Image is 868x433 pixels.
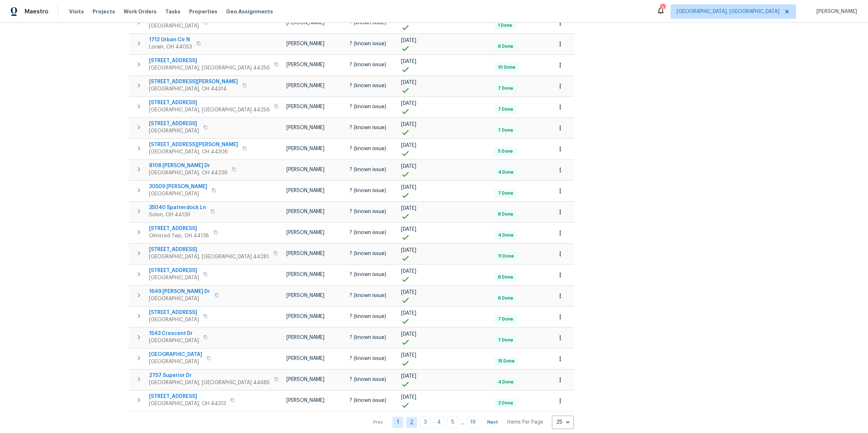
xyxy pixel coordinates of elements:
span: [GEOGRAPHIC_DATA] [149,337,199,344]
span: 8 Done [495,211,516,217]
span: [GEOGRAPHIC_DATA], OH 44306 [149,148,238,156]
span: [DATE] [401,143,416,148]
span: [DATE] [401,206,416,211]
span: 8 Done [495,274,516,280]
span: 6 Done [495,43,516,50]
span: [PERSON_NAME] [286,314,324,319]
span: ? (known issue) [350,188,386,193]
span: ? (known issue) [350,104,386,109]
span: [GEOGRAPHIC_DATA], [GEOGRAPHIC_DATA] 44281 [149,253,269,260]
span: [PERSON_NAME] [286,356,324,361]
span: 7 Done [495,337,516,343]
span: [STREET_ADDRESS] [149,99,270,106]
span: [GEOGRAPHIC_DATA] [149,127,199,135]
span: Lorain, OH 44053 [149,43,192,51]
span: 5 Done [495,148,516,154]
span: 7 Done [495,106,516,113]
span: [PERSON_NAME] [286,20,324,25]
span: [GEOGRAPHIC_DATA] [149,22,199,30]
span: [GEOGRAPHIC_DATA] [149,358,202,365]
span: [PERSON_NAME] [286,62,324,67]
span: 4 Done [495,169,516,175]
span: 35040 Spatterdock Ln [149,204,206,211]
span: [DATE] [401,248,416,253]
span: ? (known issue) [350,209,386,214]
span: ? (known issue) [350,251,386,256]
span: Solon, OH 44139 [149,211,206,218]
span: [PERSON_NAME] [286,335,324,340]
span: [DATE] [401,164,416,169]
span: [GEOGRAPHIC_DATA], [GEOGRAPHIC_DATA] 44685 [149,379,270,386]
span: [DATE] [401,269,416,274]
span: Maestro [25,8,48,15]
span: [DATE] [401,353,416,358]
span: [DATE] [401,59,416,64]
span: 4 Done [495,232,516,238]
span: 4 Done [495,379,516,385]
span: [DATE] [401,227,416,232]
span: [GEOGRAPHIC_DATA], [GEOGRAPHIC_DATA] [677,8,779,15]
span: [PERSON_NAME] [286,209,324,214]
span: [STREET_ADDRESS][PERSON_NAME] [149,78,238,85]
span: ? (known issue) [350,20,386,25]
span: ? (known issue) [350,314,386,319]
span: 7 Done [495,316,516,322]
span: ? (known issue) [350,335,386,340]
span: Projects [93,8,115,15]
span: [GEOGRAPHIC_DATA], [GEOGRAPHIC_DATA] 44256 [149,106,270,114]
span: [PERSON_NAME] [286,377,324,382]
span: [DATE] [401,374,416,379]
a: Goto page 4 [434,417,444,428]
span: 1 Done [495,22,515,29]
span: [DATE] [401,101,416,106]
span: 1543 Crescent Dr [149,330,199,337]
span: [GEOGRAPHIC_DATA], [GEOGRAPHIC_DATA] 44256 [149,64,270,72]
span: ? (known issue) [350,62,386,67]
span: 2757 Superior Dr [149,372,270,379]
a: Goto page 3 [420,417,431,428]
span: 7 Done [495,127,516,133]
span: [PERSON_NAME] [286,146,324,151]
span: [PERSON_NAME] [286,104,324,109]
span: [STREET_ADDRESS] [149,267,199,274]
span: [DATE] [401,311,416,316]
span: [PERSON_NAME] [286,83,324,88]
span: [PERSON_NAME] [286,188,324,193]
nav: Pagination Navigation [366,416,574,429]
span: [PERSON_NAME] [286,398,324,403]
p: Items Per Page [507,419,543,426]
span: [PERSON_NAME] [286,272,324,277]
div: 3 [660,4,665,12]
span: [DATE] [401,290,416,295]
span: 30509 [PERSON_NAME] [149,183,207,190]
span: Visits [69,8,84,15]
span: [DATE] [401,38,416,43]
span: [GEOGRAPHIC_DATA], OH 44314 [149,85,238,93]
span: Tasks [165,9,180,14]
span: [STREET_ADDRESS][PERSON_NAME] [149,141,238,148]
span: [PERSON_NAME] [286,167,324,172]
span: [PERSON_NAME] [286,251,324,256]
span: [DATE] [401,395,416,400]
span: Olmsted Twp, OH 44138 [149,232,209,239]
span: [PERSON_NAME] [286,230,324,235]
span: 15 Done [495,358,518,364]
span: [GEOGRAPHIC_DATA] [149,316,199,323]
span: [STREET_ADDRESS] [149,246,269,253]
span: [GEOGRAPHIC_DATA], OH 44313 [149,400,226,407]
span: 6 Done [495,295,516,301]
span: [PERSON_NAME] [286,293,324,298]
span: Properties [189,8,217,15]
span: ? (known issue) [350,83,386,88]
span: 8108 [PERSON_NAME] Dr [149,162,227,169]
span: [STREET_ADDRESS] [149,225,209,232]
span: 11 Done [495,253,517,259]
span: [PERSON_NAME] [813,8,857,15]
span: 2 Done [495,400,516,406]
a: Goto page 19 [467,417,478,428]
span: [DATE] [401,332,416,337]
div: 25 [552,413,574,432]
button: Next [481,417,504,428]
span: [GEOGRAPHIC_DATA] [149,190,207,198]
span: [PERSON_NAME] [286,125,324,130]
